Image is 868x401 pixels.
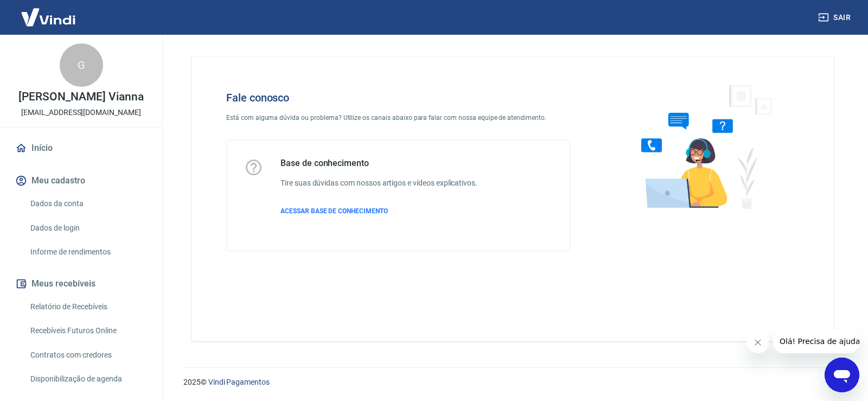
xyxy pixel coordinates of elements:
span: ACESSAR BASE DE CONHECIMENTO [280,207,388,215]
a: Início [13,136,149,160]
button: Meu cadastro [13,169,149,193]
div: G [60,43,103,87]
p: Está com alguma dúvida ou problema? Utilize os canais abaixo para falar com nossa equipe de atend... [226,113,570,123]
button: Sair [816,8,855,28]
img: Fale conosco [620,74,784,219]
button: Meus recebíveis [13,272,149,296]
a: Relatório de Recebíveis [26,296,149,318]
p: [PERSON_NAME] Vianna [18,91,143,103]
a: Vindi Pagamentos [208,378,270,386]
img: Vindi [13,1,84,34]
span: Olá! Precisa de ajuda? [7,8,91,16]
a: Dados de login [26,217,149,239]
h6: Tire suas dúvidas com nossos artigos e vídeos explicativos. [280,177,477,189]
a: Disponibilização de agenda [26,368,149,390]
iframe: Mensagem da empresa [773,329,859,353]
iframe: Fechar mensagem [747,332,769,353]
a: Dados da conta [26,193,149,215]
a: ACESSAR BASE DE CONHECIMENTO [280,206,477,216]
a: Recebíveis Futuros Online [26,320,149,342]
p: [EMAIL_ADDRESS][DOMAIN_NAME] [21,107,141,118]
a: Informe de rendimentos [26,241,149,263]
iframe: Botão para abrir a janela de mensagens [825,358,859,392]
a: Contratos com credores [26,344,149,366]
h4: Fale conosco [226,91,570,104]
h5: Base de conhecimento [280,158,477,169]
p: 2025 © [183,377,842,388]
